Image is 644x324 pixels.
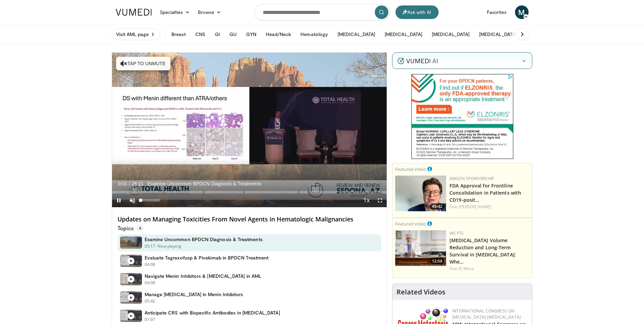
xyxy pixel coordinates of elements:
a: Browse [194,5,225,19]
span: 12:58 [430,258,444,264]
a: Visit AML page [112,29,160,40]
span: / [129,181,130,186]
button: [MEDICAL_DATA] [475,28,521,41]
button: Playback Rate [360,194,373,207]
button: Tap to unmute [116,57,170,70]
p: - Now playing [155,243,181,249]
h4: Examine Uncommon BPDCN Diagnosis & Treatments [145,236,263,242]
button: Unmute [126,194,139,207]
span: 9 [136,225,144,232]
span: Examine Uncommon BPDCN Diagnosis & Treatments [147,181,261,187]
a: M [515,5,529,19]
a: FDA Approval for Frontline Consolidation in Patients with CD19-posit… [449,182,521,203]
button: Hematology [296,28,332,41]
div: Volume Level [141,199,160,201]
button: Breast [167,28,190,41]
h4: Navigate Menin Inhibitors & [MEDICAL_DATA] in AML [145,273,261,279]
div: Feat. [449,204,529,210]
p: 04:08 [145,280,155,286]
h4: Updates on Managing Toxicities From Novel Agents in Hematologic Malignancies [117,216,382,223]
div: Progress Bar [112,191,387,194]
a: Specialties [156,5,194,19]
p: 04:08 [145,262,155,268]
input: Search topics, interventions [254,4,390,20]
iframe: Advertisement [411,74,513,159]
img: vumedi-ai-logo.v2.svg [398,57,438,64]
a: 12:58 [395,230,446,266]
button: [MEDICAL_DATA] [381,28,426,41]
button: Pause [112,194,126,207]
a: R. Mesa [459,266,474,271]
p: 05:40 [145,298,155,304]
a: Amgen Sponsorship [449,176,494,181]
span: 28:21 [131,181,143,186]
video-js: Video Player [112,53,387,208]
h4: Manage [MEDICAL_DATA] in Menin Inhibitors [145,291,243,298]
button: Ask with AI [395,5,439,19]
a: 45:42 [395,176,446,211]
h4: Evaluate Tagraxofusp & Pivekimab in BPDCN Treatment [145,255,269,261]
button: [MEDICAL_DATA] [333,28,379,41]
img: VuMedi Logo [116,9,152,16]
p: 01:07 [145,317,155,323]
a: [PERSON_NAME] [459,204,491,210]
img: 7350bff6-2067-41fe-9408-af54c6d3e836.png.150x105_q85_crop-smart_upscale.png [395,230,446,266]
button: Fullscreen [373,194,387,207]
small: Featured Video [395,166,426,172]
a: [MEDICAL_DATA] Volume Reduction and Long-Term Survival in [MEDICAL_DATA]: Whe… [449,237,516,265]
p: Topics [117,225,144,232]
span: 45:42 [430,203,444,210]
small: Featured Video [395,221,426,227]
span: 0:01 [118,181,127,186]
h4: Related Videos [397,288,445,296]
img: 0487cae3-be8e-480d-8894-c5ed9a1cba93.png.150x105_q85_crop-smart_upscale.png [395,176,446,211]
p: 05:17 [145,243,155,249]
a: International Congress on [MEDICAL_DATA] [MEDICAL_DATA] [452,308,521,320]
h4: Anticipate CRS with Bispecific Antibodies in [MEDICAL_DATA] [145,310,280,316]
button: GI [211,28,224,41]
button: Head/Neck [262,28,295,41]
a: Incyte [449,230,464,236]
button: CNS [191,28,209,41]
button: [MEDICAL_DATA] [428,28,474,41]
div: Feat. [449,266,529,272]
button: GU [225,28,241,41]
a: Favorites [483,5,511,19]
button: GYN [242,28,260,41]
